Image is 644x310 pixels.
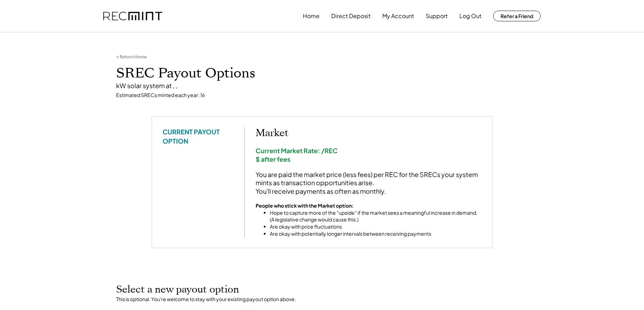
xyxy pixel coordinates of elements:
div: You are paid the market price (less fees) per REC for the SRECs your system mints as transaction ... [256,170,481,195]
img: recmint-logotype%403x.png [103,12,162,21]
button: Home [303,9,320,23]
strong: People who stick with the Market option: [256,202,354,209]
h2: Market [256,127,481,139]
button: Log Out [459,9,481,23]
button: Support [426,9,448,23]
div: CURRENT PAYOUT OPTION [163,127,234,145]
div: This is optional. You're welcome to stay with your existing payout option above. [116,296,528,303]
button: Direct Deposit [331,9,371,23]
div: kW solar system at , , [116,81,528,90]
div: Estimated SRECs minted each year: 16 [116,92,528,99]
li: Are okay with price fluctuations [270,223,481,230]
button: My Account [382,9,414,23]
h1: SREC Payout Options [116,65,528,82]
li: Are okay with potentially longer intervals between receiving payments [270,230,481,237]
div: Current Market Rate: /REC $ after fees [256,146,481,163]
button: Refer a Friend [493,11,541,21]
div: < Return Home [116,54,147,60]
li: Hope to capture more of the “upside” if the market sees a meaningful increase in demand. (A legis... [270,209,481,223]
h2: Select a new payout option [116,284,528,296]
